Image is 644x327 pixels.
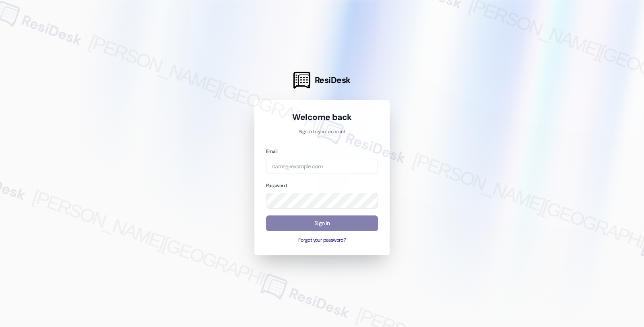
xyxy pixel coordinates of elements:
[266,182,287,189] label: Password
[266,128,378,136] p: Sign in to your account
[266,148,277,155] label: Email
[266,237,378,244] button: Forgot your password?
[266,112,378,123] h1: Welcome back
[266,215,378,231] button: Sign In
[266,159,378,174] input: name@example.com
[315,75,351,86] span: ResiDesk
[293,72,310,89] img: ResiDesk Logo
